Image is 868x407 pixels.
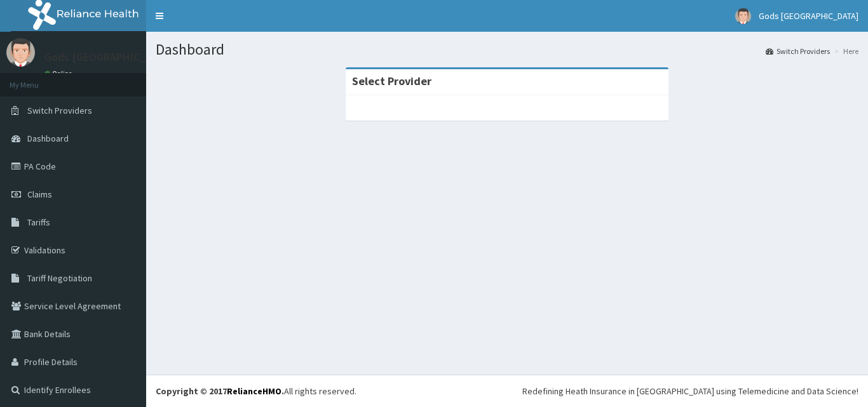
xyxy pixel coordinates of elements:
h1: Dashboard [156,41,858,58]
div: Redefining Heath Insurance in [GEOGRAPHIC_DATA] using Telemedicine and Data Science! [522,385,858,397]
a: Online [44,69,75,78]
p: Gods [GEOGRAPHIC_DATA] [44,51,177,63]
strong: Select Provider [352,74,431,88]
li: Here [831,46,858,57]
a: Switch Providers [766,46,830,57]
img: User Image [6,38,35,67]
span: Claims [27,189,52,200]
span: Gods [GEOGRAPHIC_DATA] [759,10,858,22]
strong: Copyright © 2017 . [156,385,284,397]
a: RelianceHMO [227,385,281,397]
img: User Image [735,8,751,24]
footer: All rights reserved. [146,375,868,407]
span: Tariff Negotiation [27,272,92,284]
span: Tariffs [27,217,50,228]
span: Dashboard [27,133,69,144]
span: Switch Providers [27,105,92,116]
